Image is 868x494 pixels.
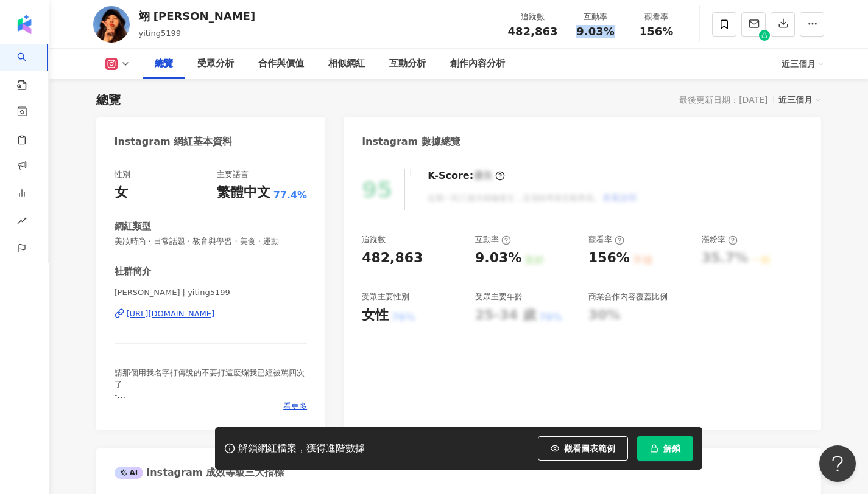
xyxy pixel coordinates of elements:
[115,169,130,180] div: 性別
[679,95,767,105] div: 最後更新日期：[DATE]
[362,234,386,245] div: 追蹤數
[217,183,270,202] div: 繁體中文
[573,11,619,23] div: 互動率
[782,54,824,74] div: 近三個月
[17,44,41,91] a: search
[475,234,511,245] div: 互動率
[273,189,308,202] span: 77.4%
[115,466,284,479] div: Instagram 成效等級三大指標
[508,25,558,38] span: 482,863
[702,234,738,245] div: 漲粉率
[96,91,121,108] div: 總覽
[328,57,365,71] div: 相似網紅
[115,135,233,148] div: Instagram 網紅基本資料
[475,291,523,302] div: 受眾主要年齡
[389,57,426,71] div: 互動分析
[362,306,389,325] div: 女性
[115,183,128,202] div: 女
[283,401,307,412] span: 看更多
[115,467,144,479] div: AI
[115,220,151,233] div: 網紅類型
[115,236,308,247] span: 美妝時尚 · 日常話題 · 教育與學習 · 美食 · 運動
[17,209,27,236] span: rise
[450,57,505,71] div: 創作內容分析
[538,436,628,461] button: 觀看圖表範例
[115,368,305,454] span: 請那個用我名字打傳說的不要打這麼爛我已經被罵四次了 - OUTFIT —> @[DOMAIN_NAME] BEAUTY —> @paprika_tw - any collaboration ->...
[576,26,614,38] span: 9.03%
[633,11,680,23] div: 觀看率
[362,249,423,268] div: 482,863
[115,265,151,278] div: 社群簡介
[127,308,215,319] div: [URL][DOMAIN_NAME]
[15,15,34,34] img: logo icon
[663,444,680,453] span: 解鎖
[139,9,256,24] div: 翊 [PERSON_NAME]
[428,169,505,183] div: K-Score :
[588,291,668,302] div: 商業合作內容覆蓋比例
[640,26,674,38] span: 156%
[475,249,521,268] div: 9.03%
[637,436,693,461] button: 解鎖
[258,57,304,71] div: 合作與價值
[778,92,821,108] div: 近三個月
[588,249,630,268] div: 156%
[362,291,409,302] div: 受眾主要性別
[155,57,173,71] div: 總覽
[508,11,558,23] div: 追蹤數
[564,444,615,453] span: 觀看圖表範例
[115,308,308,319] a: [URL][DOMAIN_NAME]
[93,6,130,43] img: KOL Avatar
[217,169,249,180] div: 主要語言
[362,135,460,148] div: Instagram 數據總覽
[588,234,624,245] div: 觀看率
[197,57,234,71] div: 受眾分析
[238,442,365,455] div: 解鎖網紅檔案，獲得進階數據
[139,29,182,38] span: yiting5199
[115,287,308,298] span: [PERSON_NAME] | yiting5199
